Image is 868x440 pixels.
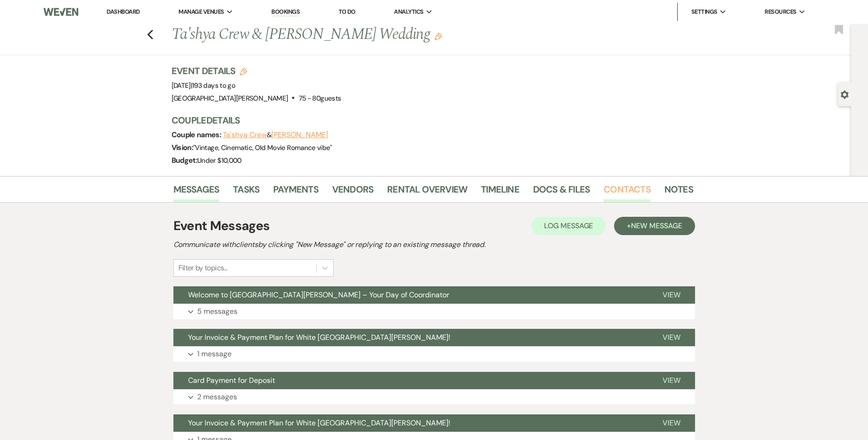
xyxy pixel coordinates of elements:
a: Docs & Files [533,182,590,202]
span: View [663,418,680,428]
button: View [648,414,695,432]
button: [PERSON_NAME] [271,131,328,139]
span: View [663,333,680,342]
button: Log Message [531,217,606,235]
h1: Ta'shya Crew & [PERSON_NAME] Wedding [172,24,582,46]
a: Payments [273,182,318,202]
a: Rental Overview [387,182,467,202]
h1: Event Messages [173,216,270,236]
button: 2 messages [173,389,695,405]
span: | [191,81,235,90]
a: Messages [173,182,220,202]
div: Filter by topics... [178,263,227,274]
button: 5 messages [173,304,695,319]
button: Edit [435,32,442,40]
span: Budget: [172,156,198,165]
span: View [663,290,680,300]
a: Tasks [233,182,259,202]
button: +New Message [614,217,695,235]
span: 193 days to go [192,81,235,90]
button: Ta'shya Crew [223,131,267,139]
button: View [648,286,695,304]
span: Manage Venues [178,7,224,16]
a: Vendors [332,182,373,202]
h3: Event Details [172,64,341,77]
span: " Vintage, Cinematic, Old Movie Romance vibe " [193,143,332,152]
span: [GEOGRAPHIC_DATA][PERSON_NAME] [172,94,288,103]
p: 5 messages [197,306,237,317]
h3: Couple Details [172,114,684,127]
span: Resources [765,7,796,16]
span: Card Payment for Deposit [188,376,275,385]
button: View [648,372,695,389]
button: Your Invoice & Payment Plan for White [GEOGRAPHIC_DATA][PERSON_NAME]! [173,414,648,432]
span: Welcome to [GEOGRAPHIC_DATA][PERSON_NAME] – Your Day of Coordinator [188,290,449,300]
span: Your Invoice & Payment Plan for White [GEOGRAPHIC_DATA][PERSON_NAME]! [188,333,450,342]
span: Settings [691,7,717,16]
span: Under $10,000 [197,156,242,165]
button: Open lead details [841,90,849,98]
h2: Communicate with clients by clicking "New Message" or replying to an existing message thread. [173,239,695,250]
img: Weven Logo [43,2,78,21]
span: View [663,376,680,385]
p: 1 message [197,348,232,360]
span: [DATE] [172,81,236,90]
button: 1 message [173,346,695,362]
a: To Do [339,8,356,16]
p: 2 messages [197,391,237,403]
button: Welcome to [GEOGRAPHIC_DATA][PERSON_NAME] – Your Day of Coordinator [173,286,648,304]
span: New Message [631,221,682,231]
a: Timeline [481,182,519,202]
button: Card Payment for Deposit [173,372,648,389]
a: Dashboard [107,8,140,16]
span: Your Invoice & Payment Plan for White [GEOGRAPHIC_DATA][PERSON_NAME]! [188,418,450,428]
a: Contacts [604,182,651,202]
span: Log Message [544,221,593,231]
span: Couple names: [172,130,223,140]
button: Your Invoice & Payment Plan for White [GEOGRAPHIC_DATA][PERSON_NAME]! [173,329,648,346]
span: & [223,130,328,140]
button: View [648,329,695,346]
span: Analytics [394,7,423,16]
a: Notes [664,182,693,202]
span: Vision: [172,143,194,152]
a: Bookings [271,8,300,16]
span: 75 - 80 guests [299,94,341,103]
